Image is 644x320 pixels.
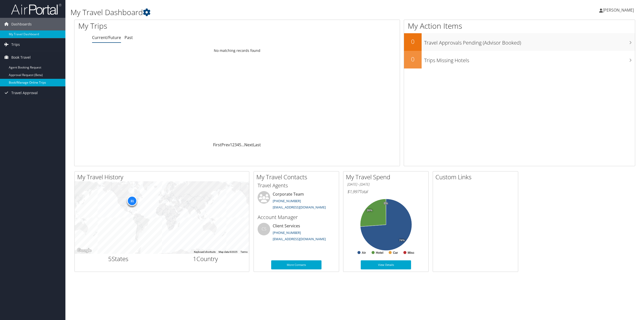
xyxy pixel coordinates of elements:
a: Past [125,35,133,40]
a: Last [253,142,261,148]
a: Prev [221,142,230,148]
span: 1 [193,255,196,263]
h6: [DATE] - [DATE] [347,182,425,187]
text: Air [362,251,366,255]
a: [PERSON_NAME] [599,3,639,18]
h1: My Trips [78,21,260,31]
a: [EMAIL_ADDRESS][DOMAIN_NAME] [273,237,326,241]
span: $1,997 [347,189,359,194]
h2: My Travel Contacts [256,173,339,181]
h2: My Travel Spend [346,173,428,181]
li: Client Services [255,223,338,243]
a: 0Travel Approvals Pending (Advisor Booked) [404,33,635,51]
span: Trips [11,38,20,51]
a: View Details [361,260,411,269]
span: Book Travel [11,51,31,64]
h2: 0 [404,37,422,46]
a: More Contacts [271,260,321,269]
h3: Travel Approvals Pending (Advisor Booked) [424,37,635,46]
span: [PERSON_NAME] [603,7,634,13]
img: Google [76,247,93,254]
a: Current/Future [92,35,121,40]
a: [PHONE_NUMBER] [273,230,301,235]
a: 5 [239,142,241,148]
div: CS [258,223,270,235]
a: [PHONE_NUMBER] [273,199,301,203]
h1: My Travel Dashboard [70,7,450,18]
h2: My Travel History [77,173,249,181]
tspan: 26% [367,209,372,212]
h3: Account Manager [258,214,335,221]
a: 2 [232,142,234,148]
img: airportal-logo.png [11,3,61,15]
span: Travel Approval [11,87,38,99]
button: Keyboard shortcuts [194,250,216,254]
h2: Country [166,255,246,263]
a: 0Trips Missing Hotels [404,51,635,68]
a: 4 [237,142,239,148]
a: Next [244,142,253,148]
span: Map data ©2025 [219,251,237,253]
text: Hotel [376,251,383,255]
h3: Trips Missing Hotels [424,54,635,64]
a: 1 [230,142,232,148]
text: Misc [408,251,415,255]
h1: My Action Items [404,21,635,31]
li: Corporate Team [255,191,338,212]
td: No matching records found [74,46,400,55]
tspan: 0% [384,202,388,205]
a: Open this area in Google Maps (opens a new window) [76,247,93,254]
div: 31 [127,196,137,206]
tspan: 74% [399,239,405,242]
a: Terms (opens in new tab) [240,251,248,253]
span: Dashboards [11,18,32,30]
a: 3 [234,142,237,148]
span: 5 [108,255,112,263]
span: … [241,142,244,148]
h2: 0 [404,55,422,63]
h2: States [78,255,158,263]
h6: Total [347,189,425,194]
h2: Custom Links [435,173,518,181]
h3: Travel Agents [258,182,335,189]
a: [EMAIL_ADDRESS][DOMAIN_NAME] [273,205,326,209]
text: Car [393,251,398,255]
a: First [213,142,221,148]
